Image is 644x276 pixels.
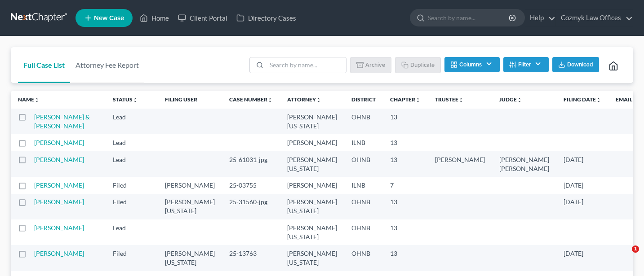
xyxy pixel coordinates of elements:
[444,57,499,72] button: Columns
[106,245,158,271] td: Filed
[492,151,556,177] td: [PERSON_NAME] [PERSON_NAME]
[229,96,273,103] a: Case Numberunfold_more
[34,181,84,189] a: [PERSON_NAME]
[106,134,158,151] td: Lead
[556,151,608,177] td: [DATE]
[280,245,344,271] td: [PERSON_NAME][US_STATE]
[428,9,510,26] input: Search by name...
[133,97,138,103] i: unfold_more
[34,250,84,257] a: [PERSON_NAME]
[344,245,383,271] td: OHNB
[280,177,344,193] td: [PERSON_NAME]
[552,57,599,72] button: Download
[34,156,84,163] a: [PERSON_NAME]
[316,97,321,103] i: unfold_more
[525,10,555,26] a: Help
[18,47,70,83] a: Full Case List
[567,61,593,68] span: Download
[458,97,464,103] i: unfold_more
[344,177,383,193] td: ILNB
[383,109,428,134] td: 13
[287,96,321,103] a: Attorneyunfold_more
[564,96,601,103] a: Filing Dateunfold_more
[34,97,40,103] i: unfold_more
[173,10,232,26] a: Client Portal
[232,10,301,26] a: Directory Cases
[222,245,280,271] td: 25-13763
[280,151,344,177] td: [PERSON_NAME][US_STATE]
[113,96,138,103] a: Statusunfold_more
[70,47,144,83] a: Attorney Fee Report
[344,151,383,177] td: OHNB
[106,109,158,134] td: Lead
[106,219,158,245] td: Lead
[344,134,383,151] td: ILNB
[344,219,383,245] td: OHNB
[222,177,280,193] td: 25-03755
[34,224,84,232] a: [PERSON_NAME]
[383,151,428,177] td: 13
[556,245,608,271] td: [DATE]
[383,177,428,193] td: 7
[34,139,84,146] a: [PERSON_NAME]
[158,245,222,271] td: [PERSON_NAME][US_STATE]
[632,245,639,253] span: 1
[383,219,428,245] td: 13
[106,194,158,219] td: Filed
[556,194,608,219] td: [DATE]
[34,113,90,130] a: [PERSON_NAME] & [PERSON_NAME]
[383,134,428,151] td: 13
[280,194,344,219] td: [PERSON_NAME][US_STATE]
[158,194,222,219] td: [PERSON_NAME][US_STATE]
[18,96,40,103] a: Nameunfold_more
[383,245,428,271] td: 13
[344,91,383,109] th: District
[517,97,522,103] i: unfold_more
[503,57,549,72] button: Filter
[280,219,344,245] td: [PERSON_NAME][US_STATE]
[596,97,601,103] i: unfold_more
[613,245,635,267] iframe: Intercom live chat
[158,91,222,109] th: Filing User
[266,57,346,73] input: Search by name...
[383,194,428,219] td: 13
[344,109,383,134] td: OHNB
[435,96,464,103] a: Trusteeunfold_more
[222,194,280,219] td: 25-31560-jpg
[415,97,421,103] i: unfold_more
[158,177,222,193] td: [PERSON_NAME]
[556,10,633,26] a: Cozmyk Law Offices
[222,151,280,177] td: 25-61031-jpg
[280,109,344,134] td: [PERSON_NAME][US_STATE]
[499,96,522,103] a: Judgeunfold_more
[34,198,84,206] a: [PERSON_NAME]
[106,177,158,193] td: Filed
[390,96,421,103] a: Chapterunfold_more
[135,10,173,26] a: Home
[94,15,124,22] span: New Case
[556,177,608,193] td: [DATE]
[280,134,344,151] td: [PERSON_NAME]
[267,97,273,103] i: unfold_more
[344,194,383,219] td: OHNB
[428,151,492,177] td: [PERSON_NAME]
[106,151,158,177] td: Lead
